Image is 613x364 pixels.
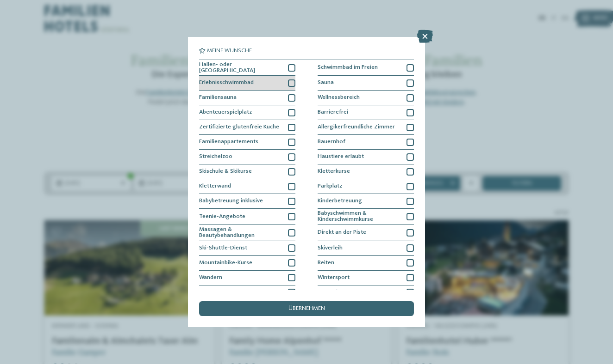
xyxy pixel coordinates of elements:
span: Skiverleih [318,245,343,251]
span: Wellnessbereich [318,95,360,101]
span: Allergikerfreundliche Zimmer [318,124,395,130]
span: Reiten [318,260,334,266]
span: Schwimmbad im Freien [318,65,378,71]
span: Babyschwimmen & Kinderschwimmkurse [318,211,401,223]
span: Bauernhof [318,139,345,145]
span: Familiensauna [199,95,237,101]
span: Direkt an der Piste [318,230,366,236]
span: Erlebnisschwimmbad [199,80,254,86]
span: Barrierefrei [318,109,348,115]
span: Haustiere erlaubt [318,154,364,160]
span: übernehmen [288,306,325,312]
span: Skischule & Skikurse [199,169,252,175]
span: Zertifizierte glutenfreie Küche [199,124,279,130]
span: Teenie-Angebote [199,214,245,220]
span: Mountainbike-Kurse [199,260,252,266]
span: Restaurant [199,290,228,296]
span: Hallen- oder [GEOGRAPHIC_DATA] [199,62,282,74]
span: Kletterkurse [318,169,350,175]
span: Abenteuerspielplatz [199,109,252,115]
span: Massagen & Beautybehandlungen [199,227,282,239]
span: Wintersport [318,275,350,281]
span: Kletterwand [199,183,231,189]
span: Parkplatz [318,183,342,189]
span: Kostenloses WLAN [318,290,367,296]
span: Ski-Shuttle-Dienst [199,245,247,251]
span: Familienappartements [199,139,258,145]
span: Kinderbetreuung [318,198,362,204]
span: Streichelzoo [199,154,232,160]
span: Meine Wünsche [207,48,252,54]
span: Wandern [199,275,222,281]
span: Babybetreuung inklusive [199,198,263,204]
span: Sauna [318,80,334,86]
